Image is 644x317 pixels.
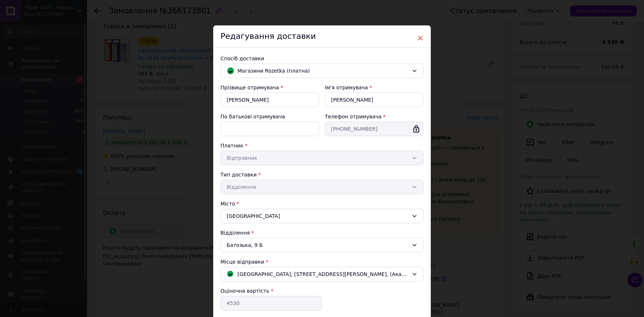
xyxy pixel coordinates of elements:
[220,55,424,62] div: Спосіб доставки
[238,270,409,278] span: [GEOGRAPHIC_DATA]; [STREET_ADDRESS][PERSON_NAME], (Академіка Глушка, ТЦ ALSU)
[220,171,424,178] div: Тип доставки
[325,85,368,90] label: Ім'я отримувача
[220,142,424,149] div: Платник
[220,85,279,90] label: Прізвище отримувача
[220,229,424,236] div: Відділення
[238,67,409,75] span: Магазини Rozetka (платна)
[417,32,424,44] span: ×
[220,114,285,119] label: По батькові отримувача
[220,288,269,294] label: Оціночна вартість
[220,200,424,207] div: Місто
[325,122,424,136] input: +380
[213,25,431,48] div: Редагування доставки
[220,209,424,223] div: [GEOGRAPHIC_DATA]
[325,114,381,119] label: Телефон отримувача
[220,238,424,252] div: Батозька, 9 Б
[220,258,424,265] div: Місце відправки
